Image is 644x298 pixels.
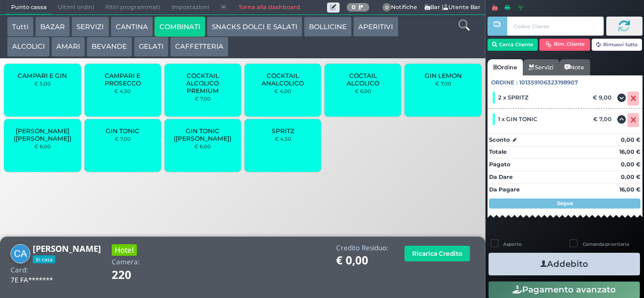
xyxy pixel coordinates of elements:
[489,136,510,144] strong: Sconto
[621,161,640,168] strong: 0,00 €
[112,269,159,281] h1: 220
[52,1,100,15] span: Ultimi ordini
[100,1,166,15] span: Ritiri programmati
[304,17,352,37] button: BOLLICINE
[173,127,233,142] span: GIN TONIC ([PERSON_NAME])
[170,37,228,57] button: CAFFETTERIA
[154,17,205,37] button: COMBINATI
[134,37,169,57] button: GELATI
[115,136,131,142] small: € 7,00
[405,246,470,261] button: Ricarica Credito
[33,243,101,254] b: [PERSON_NAME]
[491,78,518,87] span: Ordine :
[34,80,51,86] small: € 5,00
[619,186,640,193] strong: 16,00 €
[7,17,34,37] button: Tutti
[557,200,573,207] strong: Segue
[333,72,393,87] span: COCTAIL ALCOLICO
[34,143,51,149] small: € 6,00
[173,72,233,94] span: COCKTAIL ALCOLICO PREMIUM
[114,88,131,94] small: € 4,50
[336,254,388,267] h1: € 0,00
[592,116,617,123] div: € 7,00
[498,94,528,101] span: 2 x SPRITZ
[621,173,640,180] strong: 0,00 €
[503,241,522,247] label: Asporto
[7,37,50,57] button: ALCOLICI
[382,3,391,12] span: 0
[87,37,132,57] button: BEVANDE
[11,244,30,264] img: Cinzia Albonetti
[498,116,537,123] span: 1 x GIN TONIC
[35,17,70,37] button: BAZAR
[232,1,305,15] a: Torna alla dashboard
[207,17,302,37] button: SNACKS DOLCI E SALATI
[352,4,356,11] b: 0
[6,1,52,15] span: Punto cassa
[112,244,137,256] h3: Hotel
[18,72,67,79] span: CAMPARI E GIN
[93,72,152,87] span: CAMPARI E PROSECCO
[11,266,28,274] h4: Card:
[355,88,371,94] small: € 6,00
[275,136,291,142] small: € 4,50
[523,59,559,75] a: Servizi
[621,136,640,143] strong: 0,00 €
[166,1,215,15] span: Impostazioni
[539,39,590,51] button: Rim. Cliente
[112,258,140,266] h4: Camera:
[195,95,211,102] small: € 7,00
[106,127,139,135] span: GIN TONIC
[488,39,538,51] button: Cerca Cliente
[489,173,513,180] strong: Da Dare
[111,17,153,37] button: CANTINA
[253,72,313,87] span: COCKTAIL ANALCOLICO
[489,161,510,168] strong: Pagato
[583,241,629,247] label: Comanda prioritaria
[591,94,617,101] div: € 9,00
[592,39,642,51] button: Rimuovi tutto
[51,37,85,57] button: AMARI
[336,244,388,252] h4: Credito Residuo:
[489,186,520,193] strong: Da Pagare
[194,143,211,149] small: € 6,00
[488,59,523,75] a: Ordine
[272,127,294,135] span: SPRITZ
[353,17,398,37] button: APERITIVI
[71,17,109,37] button: SERVIZI
[489,148,507,155] strong: Totale
[13,127,72,142] span: [PERSON_NAME] ([PERSON_NAME])
[519,78,578,87] span: 101359106323198907
[425,72,462,79] span: GIN LEMON
[507,17,603,36] input: Codice Cliente
[559,59,590,75] a: Note
[435,80,451,86] small: € 7,00
[274,88,291,94] small: € 4,00
[33,255,55,263] span: In casa
[489,253,640,275] button: Addebito
[619,148,640,155] strong: 16,00 €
